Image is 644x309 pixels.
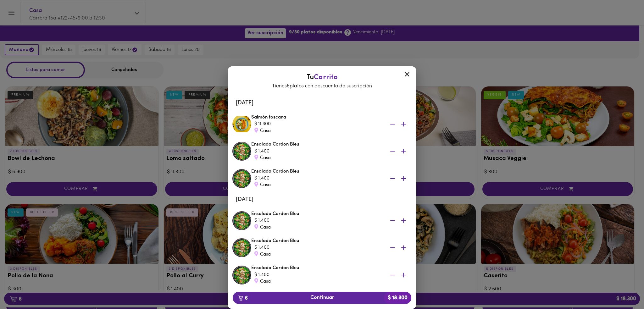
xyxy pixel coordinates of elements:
[314,74,338,81] span: Carrito
[251,265,412,285] div: Ensalada Cordon Bleu
[231,96,413,111] li: [DATE]
[231,192,413,207] li: [DATE]
[232,211,251,230] img: Ensalada Cordon Bleu
[234,73,410,90] div: Tu
[232,169,251,188] img: Ensalada Cordon Bleu
[232,142,251,161] img: Ensalada Cordon Bleu
[238,295,243,301] img: cart.png
[254,224,380,231] div: Casa
[254,148,380,155] div: $ 1.400
[254,217,380,224] div: $ 1.400
[251,141,412,161] div: Ensalada Cordon Bleu
[254,251,380,258] div: Casa
[251,238,412,258] div: Ensalada Cordon Bleu
[235,294,252,302] b: 6
[254,155,380,161] div: Casa
[254,175,380,182] div: $ 1.400
[251,168,412,188] div: Ensalada Cordon Bleu
[238,295,406,301] span: Continuar
[254,244,380,251] div: $ 1.400
[384,292,411,304] b: $ 18.300
[251,114,412,134] div: Salmón toscana
[254,182,380,188] div: Casa
[254,128,380,134] div: Casa
[232,115,251,134] img: Salmón toscana
[254,278,380,285] div: Casa
[254,272,380,278] div: $ 1.400
[254,121,380,127] div: $ 11.300
[251,211,412,231] div: Ensalada Cordon Bleu
[234,83,410,90] p: Tienes 6 platos con descuento de suscripción
[232,238,251,257] img: Ensalada Cordon Bleu
[608,273,638,303] iframe: Messagebird Livechat Widget
[232,266,251,284] img: Ensalada Cordon Bleu
[233,292,411,304] button: 6Continuar$ 18.300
